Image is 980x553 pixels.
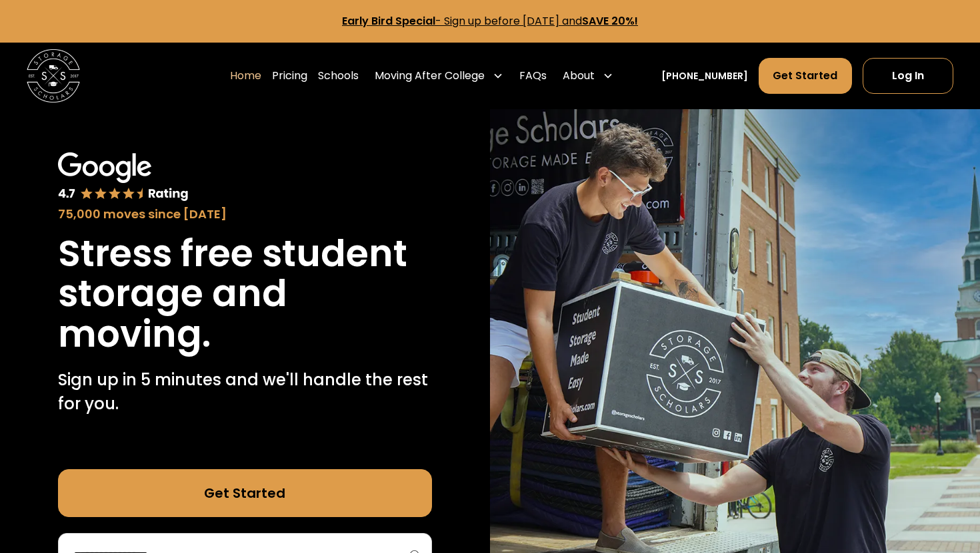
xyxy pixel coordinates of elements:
[557,57,619,94] div: About
[230,57,261,94] a: Home
[27,49,80,102] img: Storage Scholars main logo
[563,68,595,84] div: About
[519,57,547,94] a: FAQs
[582,13,638,29] strong: SAVE 20%!
[318,57,359,94] a: Schools
[369,57,509,94] div: Moving After College
[342,13,638,29] a: Early Bird Special- Sign up before [DATE] andSAVE 20%!
[58,152,189,202] img: Google 4.7 star rating
[58,368,432,416] p: Sign up in 5 minutes and we'll handle the rest for you.
[342,13,435,29] strong: Early Bird Special
[759,58,851,94] a: Get Started
[58,469,432,517] a: Get Started
[58,234,432,355] h1: Stress free student storage and moving.
[375,68,485,84] div: Moving After College
[661,69,748,83] a: [PHONE_NUMBER]
[272,57,307,94] a: Pricing
[863,58,953,94] a: Log In
[58,205,432,223] div: 75,000 moves since [DATE]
